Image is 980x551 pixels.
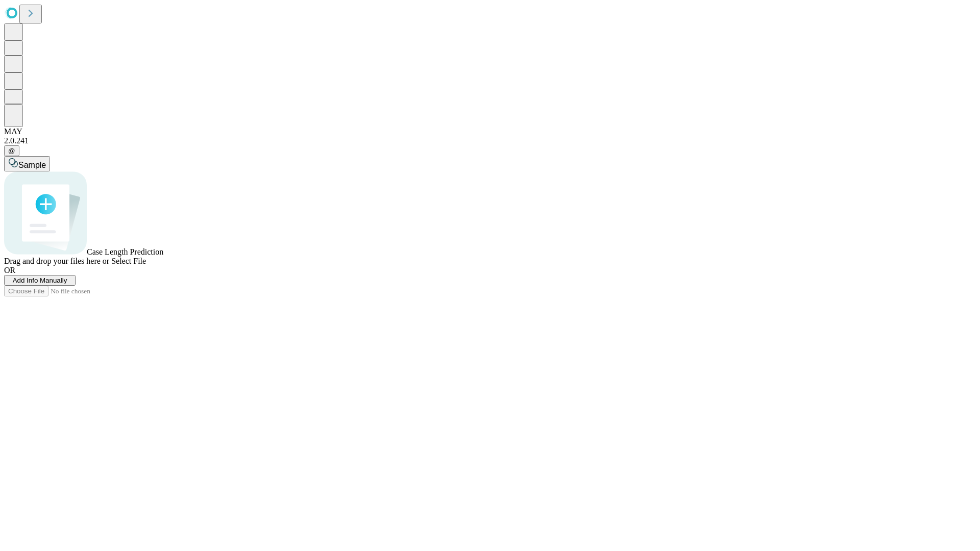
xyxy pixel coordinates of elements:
span: @ [8,147,15,155]
button: Sample [4,156,50,171]
span: Add Info Manually [13,277,67,284]
span: OR [4,266,15,274]
button: Add Info Manually [4,275,76,286]
button: @ [4,145,19,156]
div: 2.0.241 [4,136,976,145]
span: Select File [111,257,146,265]
span: Sample [18,161,46,169]
span: Drag and drop your files here or [4,257,109,265]
span: Case Length Prediction [87,247,163,256]
div: MAY [4,127,976,136]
